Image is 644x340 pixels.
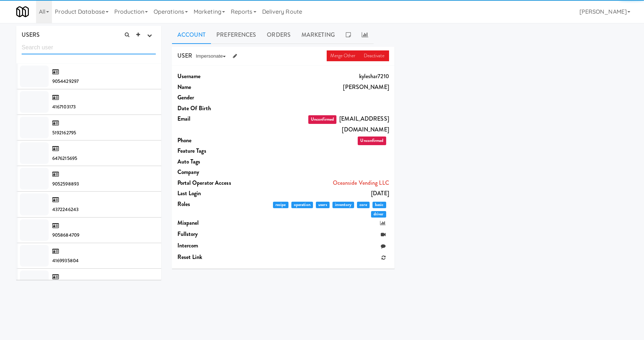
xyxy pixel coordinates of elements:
[16,269,161,294] li: 4165564549
[22,31,40,39] span: USERS
[177,156,262,167] dt: Auto Tags
[177,167,262,178] dt: Company
[52,257,79,264] span: 4169935804
[177,218,262,228] dt: Mixpanel
[16,166,161,192] li: 9052598893
[177,135,262,146] dt: Phone
[211,26,261,44] a: Preferences
[52,206,79,213] span: 4372246243
[16,64,161,89] li: 9054429297
[52,232,79,238] span: 9058684709
[52,129,76,136] span: 5192162795
[52,103,76,110] span: 4167103173
[177,199,262,210] dt: Roles
[16,218,161,243] li: 9058684709
[177,252,262,263] dt: Reset link
[16,115,161,140] li: 5192162795
[262,71,389,82] dd: kyleshar7210
[177,103,262,114] dt: Date Of Birth
[291,202,313,208] span: operation
[316,202,330,208] span: users
[262,113,389,135] dd: [EMAIL_ADDRESS][DOMAIN_NAME]
[261,26,296,44] a: Orders
[172,26,211,44] a: Account
[371,211,386,218] span: driver
[332,202,354,208] span: inventory
[177,113,262,124] dt: Email
[52,78,79,85] span: 9054429297
[16,243,161,269] li: 4169935804
[177,240,262,251] dt: Intercom
[358,137,386,145] span: Unconfirmed
[262,188,389,199] dd: [DATE]
[177,82,262,93] dt: Name
[52,155,77,162] span: 6476215695
[22,41,156,54] input: Search user
[372,202,386,208] span: basic
[333,179,389,187] a: Oceanside Vending LLC
[177,188,262,199] dt: Last login
[262,82,389,93] dd: [PERSON_NAME]
[308,115,336,124] span: Unconfirmed
[327,50,360,61] a: Merge Other
[360,50,389,61] a: Deactivate
[357,202,370,208] span: core
[16,89,161,115] li: 4167103173
[16,192,161,217] li: 4372246243
[177,52,192,60] span: USER
[177,178,262,188] dt: Portal Operator Access
[273,202,288,208] span: recipe
[296,26,340,44] a: Marketing
[16,5,29,18] img: Micromart
[177,229,262,240] dt: Fullstory
[177,146,262,156] dt: Feature Tags
[16,140,161,166] li: 6476215695
[192,51,229,62] button: Impersonate
[177,71,262,82] dt: Username
[52,180,79,187] span: 9052598893
[177,92,262,103] dt: Gender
